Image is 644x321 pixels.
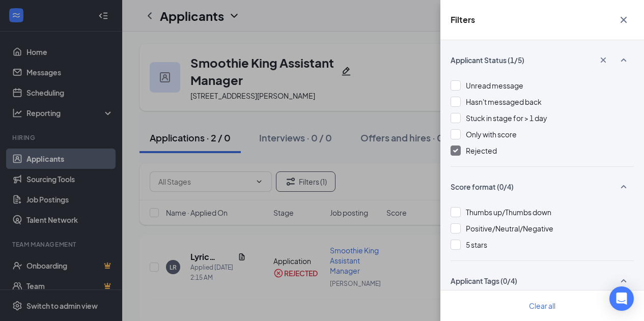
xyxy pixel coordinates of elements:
span: Score format (0/4) [451,182,514,192]
button: Clear all [517,296,568,316]
svg: SmallChevronUp [618,54,630,66]
span: 5 stars [466,240,487,249]
span: Hasn't messaged back [466,97,542,106]
div: Open Intercom Messenger [609,286,634,311]
button: SmallChevronUp [613,271,634,290]
img: checkbox [453,149,458,153]
span: Thumbs up/Thumbs down [466,208,551,217]
svg: Cross [618,14,630,26]
span: Rejected [466,146,497,155]
span: Only with score [466,130,517,139]
button: Cross [613,10,634,30]
svg: Cross [598,55,608,65]
h5: Filters [451,14,475,25]
svg: SmallChevronUp [618,181,630,193]
button: SmallChevronUp [613,50,634,70]
svg: SmallChevronUp [618,275,630,287]
span: Positive/Neutral/Negative [466,224,553,233]
button: SmallChevronUp [613,177,634,196]
span: Unread message [466,81,523,90]
span: Applicant Tags (0/4) [451,276,517,286]
button: Cross [593,51,613,69]
span: Applicant Status (1/5) [451,55,524,65]
span: Stuck in stage for > 1 day [466,113,547,123]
